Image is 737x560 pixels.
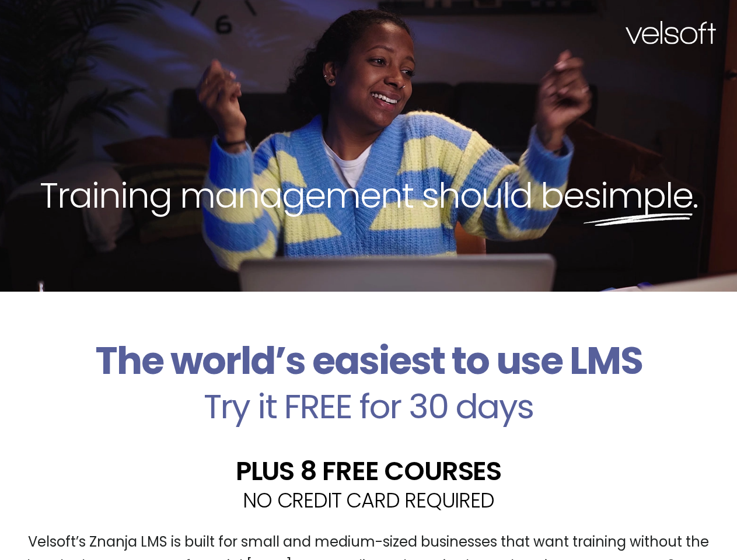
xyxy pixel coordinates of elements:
h2: NO CREDIT CARD REQUIRED [9,490,728,510]
h2: Try it FREE for 30 days [9,390,728,423]
h2: The world’s easiest to use LMS [9,338,728,384]
h2: PLUS 8 FREE COURSES [9,458,728,484]
h2: Training management should be . [21,173,716,218]
span: simple [584,171,693,220]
